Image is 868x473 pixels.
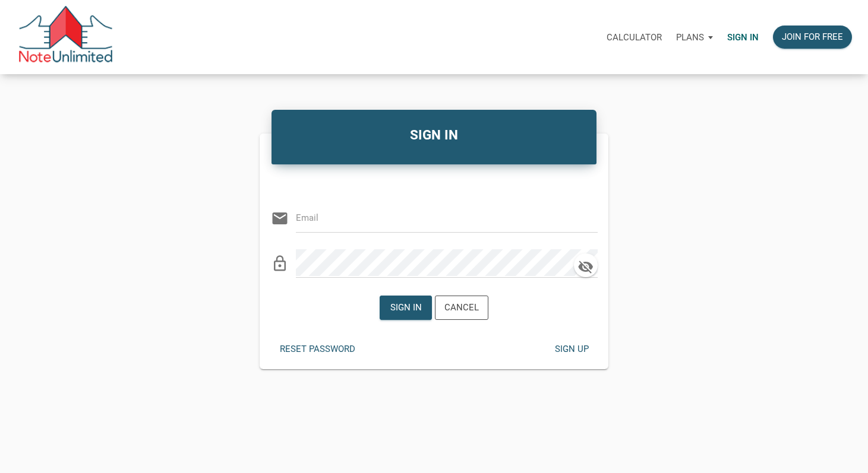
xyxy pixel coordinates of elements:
[271,338,364,361] button: Reset password
[390,301,422,315] div: Sign in
[766,18,859,56] a: Join for free
[607,32,662,43] p: Calculator
[727,32,759,43] p: Sign in
[18,6,113,68] img: NoteUnlimited
[676,32,704,43] p: Plans
[669,20,720,55] button: Plans
[271,209,289,227] i: email
[599,18,669,56] a: Calculator
[545,338,598,361] button: Sign up
[720,18,766,56] a: Sign in
[280,125,588,145] h4: SIGN IN
[773,26,852,49] button: Join for free
[380,296,432,320] button: Sign in
[554,342,588,356] div: Sign up
[296,204,580,231] input: Email
[782,30,843,44] div: Join for free
[444,301,479,315] div: Cancel
[669,18,720,56] a: Plans
[280,342,355,356] div: Reset password
[435,296,488,320] button: Cancel
[271,255,289,272] i: lock_outline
